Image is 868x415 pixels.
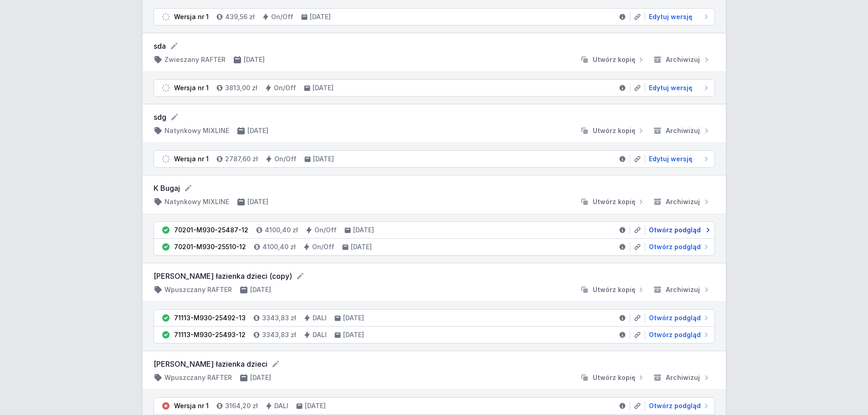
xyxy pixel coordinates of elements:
h4: [DATE] [343,330,364,339]
button: Edytuj nazwę projektu [184,184,193,193]
h4: DALI [313,330,327,339]
h4: [DATE] [313,83,334,92]
h4: [DATE] [247,126,268,135]
button: Utwórz kopię [576,285,649,294]
h4: Wpuszczany RAFTER [164,373,232,382]
span: Utwórz kopię [593,285,636,294]
button: Edytuj nazwę projektu [296,272,305,281]
span: Otwórz podgląd [649,225,701,235]
a: Edytuj wersję [645,12,711,21]
span: Utwórz kopię [593,373,636,382]
div: Wersja nr 1 [174,401,209,410]
h4: 3343,83 zł [262,330,296,339]
img: draft.svg [161,83,170,92]
form: K Bugaj [154,183,715,194]
div: 70201-M930-25487-12 [174,225,248,235]
span: Archiwizuj [666,373,700,382]
h4: [DATE] [313,154,334,164]
button: Utwórz kopię [576,126,649,135]
h4: On/Off [271,12,293,21]
button: Utwórz kopię [576,373,649,382]
h4: [DATE] [353,225,374,235]
span: Otwórz podgląd [649,313,701,323]
a: Edytuj wersję [645,154,711,164]
button: Edytuj nazwę projektu [169,41,179,51]
span: Archiwizuj [666,197,700,206]
form: [PERSON_NAME] łazienka dzieci (copy) [154,271,715,282]
div: 71113-M930-25493-12 [174,330,246,339]
button: Utwórz kopię [576,197,649,206]
div: Wersja nr 1 [174,12,209,21]
h4: [DATE] [351,242,372,251]
img: draft.svg [161,154,170,164]
a: Otwórz podgląd [645,242,711,251]
form: sdg [154,112,715,123]
form: [PERSON_NAME] łazienka dzieci [154,359,715,369]
button: Edytuj nazwę projektu [170,113,179,122]
span: Edytuj wersję [649,83,693,92]
div: Wersja nr 1 [174,83,209,92]
h4: Natynkowy MIXLINE [164,126,229,135]
div: Wersja nr 1 [174,154,209,164]
button: Archiwizuj [649,197,715,206]
form: sda [154,41,715,51]
span: Otwórz podgląd [649,401,701,410]
h4: [DATE] [343,313,364,323]
span: Utwórz kopię [593,126,636,135]
h4: [DATE] [305,401,326,410]
span: Archiwizuj [666,126,700,135]
h4: [DATE] [247,197,268,206]
img: draft.svg [161,12,170,21]
button: Utwórz kopię [576,55,649,64]
h4: On/Off [274,83,296,92]
h4: 3343,83 zł [262,313,296,323]
span: Edytuj wersję [649,12,693,21]
a: Otwórz podgląd [645,330,711,339]
button: Archiwizuj [649,285,715,294]
button: Edytuj nazwę projektu [271,359,280,369]
h4: DALI [313,313,327,323]
h4: On/Off [274,154,297,164]
span: Edytuj wersję [649,154,693,164]
button: Archiwizuj [649,373,715,382]
h4: Zwieszany RAFTER [164,55,226,64]
h4: 4100,40 zł [265,225,298,235]
h4: [DATE] [250,373,271,382]
h4: 3813,00 zł [225,83,257,92]
span: Otwórz podgląd [649,330,701,339]
h4: 4100,40 zł [262,242,296,251]
a: Edytuj wersję [645,83,711,92]
h4: 3164,20 zł [225,401,258,410]
button: Archiwizuj [649,126,715,135]
h4: [DATE] [310,12,331,21]
a: Otwórz podgląd [645,225,711,235]
span: Utwórz kopię [593,55,636,64]
h4: Wpuszczany RAFTER [164,285,232,294]
h4: DALI [274,401,288,410]
button: Archiwizuj [649,55,715,64]
span: Archiwizuj [666,285,700,294]
span: Archiwizuj [666,55,700,64]
a: Otwórz podgląd [645,401,711,410]
div: 70201-M930-25510-12 [174,242,246,251]
div: 71113-M930-25492-13 [174,313,246,323]
h4: On/Off [312,242,334,251]
span: Otwórz podgląd [649,242,701,251]
h4: 2787,60 zł [225,154,258,164]
h4: On/Off [314,225,337,235]
h4: 439,56 zł [225,12,255,21]
h4: [DATE] [250,285,271,294]
h4: Natynkowy MIXLINE [164,197,229,206]
a: Otwórz podgląd [645,313,711,323]
span: Utwórz kopię [593,197,636,206]
h4: [DATE] [244,55,265,64]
